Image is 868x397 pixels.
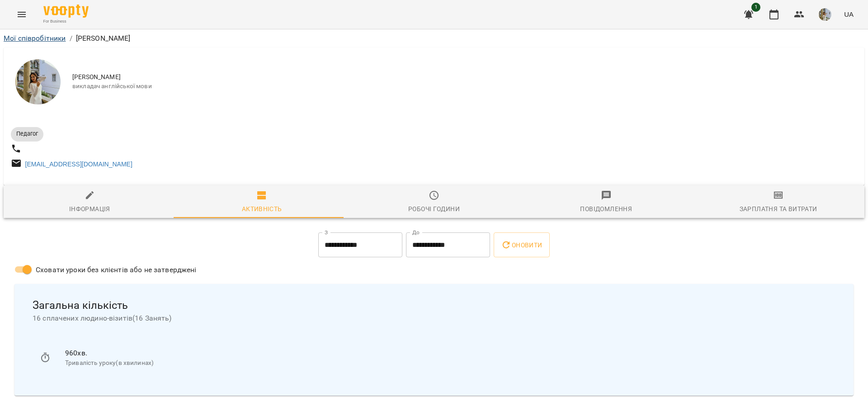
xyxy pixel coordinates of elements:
span: Загальна кількість [33,298,835,312]
span: UA [844,9,854,19]
button: Оновити [494,232,549,258]
p: Тривалість уроку(в хвилинах) [65,359,828,368]
span: 1 [751,3,760,12]
span: [PERSON_NAME] [72,73,857,82]
p: [PERSON_NAME] [76,33,131,44]
p: 960 хв. [65,348,828,359]
span: викладач англійської мови [72,82,857,91]
img: 2693ff5fab4ac5c18e9886587ab8f966.jpg [819,8,831,21]
div: Інформація [69,203,110,214]
nav: breadcrumb [4,33,864,44]
button: UA [840,6,857,23]
span: Оновити [501,240,542,250]
img: Voopty Logo [43,5,89,18]
div: Зарплатня та Витрати [740,203,817,214]
img: Ковтун Анастасія Сергіїівна [15,59,61,104]
a: [EMAIL_ADDRESS][DOMAIN_NAME] [25,161,132,168]
div: Робочі години [408,203,460,214]
li: / [70,33,72,44]
div: Активність [242,203,282,214]
span: For Business [43,19,89,24]
button: Menu [11,4,33,25]
span: Педагог [11,130,43,138]
div: Повідомлення [580,203,632,214]
span: Сховати уроки без клієнтів або не затверджені [36,265,197,275]
a: Мої співробітники [4,34,66,43]
span: 16 сплачених людино-візитів ( 16 Занять ) [33,313,835,324]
